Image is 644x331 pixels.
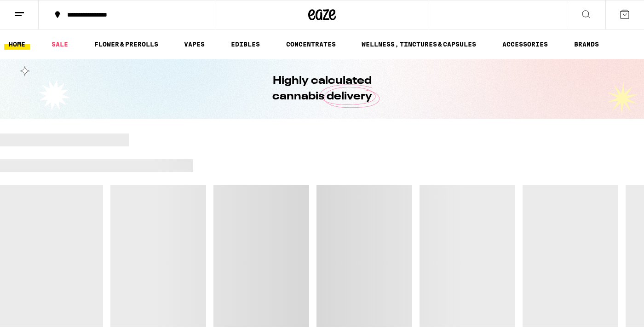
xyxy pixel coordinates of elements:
[47,39,73,50] a: SALE
[498,39,552,50] a: ACCESSORIES
[226,39,264,50] a: EDIBLES
[569,39,604,50] a: BRANDS
[246,73,398,105] h1: Highly calculated cannabis delivery
[4,39,30,50] a: HOME
[179,39,209,50] a: VAPES
[90,39,163,50] a: FLOWER & PREROLLS
[585,303,635,326] iframe: Opens a widget where you can find more information
[357,39,481,50] a: WELLNESS, TINCTURES & CAPSULES
[282,39,340,50] a: CONCENTRATES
